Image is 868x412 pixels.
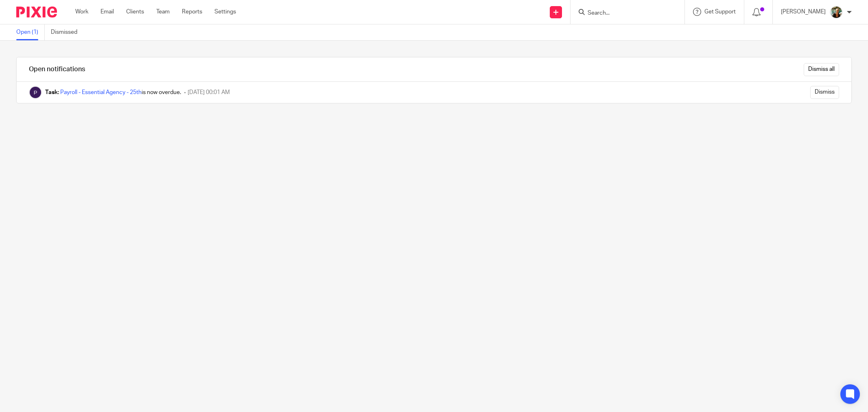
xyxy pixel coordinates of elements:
a: Dismissed [51,24,83,40]
img: Pixie [16,7,57,18]
a: Settings [214,8,236,16]
h1: Open notifications [29,65,85,74]
b: Task: [45,90,59,95]
a: Reports [182,8,202,16]
span: Get Support [704,9,736,15]
a: Work [75,8,88,16]
a: Open (1) [16,24,45,40]
input: Dismiss [810,86,839,99]
a: Payroll - Essential Agency - 25th [60,90,142,95]
input: Dismiss all [804,63,839,76]
a: Email [101,8,114,16]
input: Search [587,10,660,17]
p: [PERSON_NAME] [781,8,826,16]
a: Team [156,8,170,16]
span: [DATE] 00:01 AM [188,90,230,95]
img: Pixie [29,86,42,99]
div: is now overdue. [45,88,181,96]
img: Photo2.jpg [830,6,843,19]
a: Clients [126,8,144,16]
